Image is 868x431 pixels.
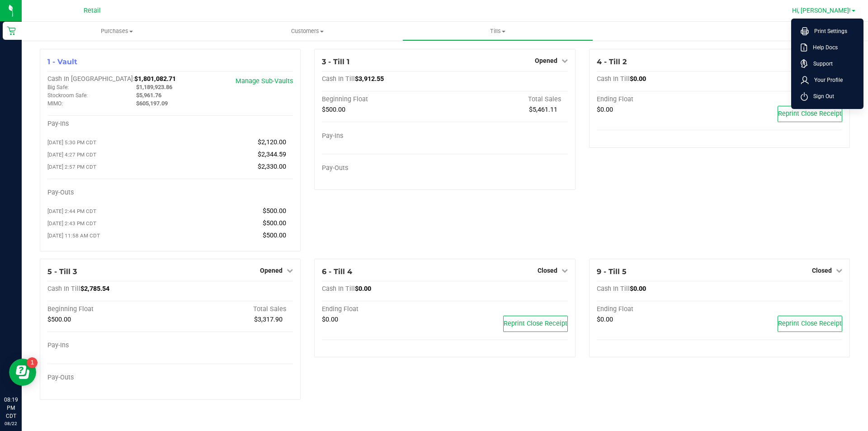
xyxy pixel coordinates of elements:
inline-svg: Retail [7,26,16,35]
span: $0.00 [630,75,646,83]
span: $2,330.00 [258,163,286,171]
span: $0.00 [597,316,613,323]
span: $500.00 [263,232,286,239]
span: Opened [260,267,283,274]
span: $605,197.09 [136,100,168,107]
div: Beginning Float [322,95,445,104]
span: $2,344.59 [258,151,286,158]
span: 6 - Till 4 [322,267,352,276]
span: $500.00 [263,207,286,215]
span: MIMO: [47,100,63,107]
div: Total Sales [445,95,568,104]
span: $5,461.11 [529,106,557,114]
div: Pay-Ins [322,132,445,140]
p: 08/22 [4,420,18,427]
span: $0.00 [355,285,371,293]
span: Retail [84,7,101,14]
a: Tills [402,22,593,41]
span: [DATE] 2:44 PM CDT [47,208,96,214]
span: Opened [535,57,557,64]
span: 4 - Till 2 [597,57,627,66]
span: Reprint Close Receipt [504,320,567,327]
span: Cash In [GEOGRAPHIC_DATA]: [47,75,134,83]
div: Pay-Outs [322,164,445,172]
span: Closed [812,267,832,274]
div: Ending Float [322,305,445,313]
a: Help Docs [801,43,858,52]
span: Support [808,59,833,68]
iframe: Resource center unread badge [27,357,38,368]
span: Big Safe: [47,84,69,90]
span: Stockroom Safe: [47,92,88,99]
div: Ending Float [597,95,720,104]
div: Ending Float [597,305,720,313]
span: $2,120.00 [258,138,286,146]
span: Cash In Till [322,75,355,83]
div: Pay-Outs [47,189,170,197]
span: Cash In Till [47,285,80,293]
span: Cash In Till [322,285,355,293]
button: Reprint Close Receipt [778,106,842,122]
span: [DATE] 11:58 AM CDT [47,232,100,239]
span: Reprint Close Receipt [778,320,842,327]
span: $0.00 [597,106,613,114]
span: 9 - Till 5 [597,267,627,276]
div: Pay-Ins [47,120,170,128]
span: $1,189,923.86 [136,84,172,90]
div: Pay-Ins [47,341,170,350]
span: $500.00 [322,106,345,114]
span: Help Docs [807,43,838,52]
li: Sign Out [793,88,861,104]
iframe: Resource center [9,359,36,386]
span: Reprint Close Receipt [778,110,842,118]
span: $1,801,082.71 [134,75,176,83]
span: Print Settings [809,27,847,36]
span: $500.00 [263,219,286,227]
a: Support [801,59,858,68]
a: Purchases [22,22,212,41]
span: [DATE] 5:30 PM CDT [47,139,96,146]
span: $2,785.54 [80,285,109,293]
a: Customers [212,22,402,41]
div: Pay-Outs [47,374,170,382]
span: [DATE] 2:43 PM CDT [47,220,96,227]
span: Closed [538,267,557,274]
span: 3 - Till 1 [322,57,349,66]
button: Reprint Close Receipt [778,316,842,332]
span: $3,317.90 [254,316,283,323]
span: $5,961.76 [136,92,161,99]
div: Total Sales [170,305,293,313]
span: $3,912.55 [355,75,384,83]
span: Sign Out [808,92,834,101]
a: Manage Sub-Vaults [236,77,293,85]
span: Customers [212,27,402,35]
div: Beginning Float [47,305,170,313]
span: $0.00 [630,285,646,293]
span: 1 - Vault [47,57,77,66]
p: 08:19 PM CDT [4,396,18,420]
span: Your Profile [809,76,843,85]
span: Purchases [22,27,212,35]
span: Cash In Till [597,285,630,293]
span: Tills [403,27,592,35]
span: 5 - Till 3 [47,267,77,276]
span: [DATE] 2:57 PM CDT [47,164,96,170]
button: Reprint Close Receipt [503,316,568,332]
span: $0.00 [322,316,338,323]
span: Hi, [PERSON_NAME]! [792,7,851,14]
span: $500.00 [47,316,71,323]
span: [DATE] 4:27 PM CDT [47,152,96,158]
span: Cash In Till [597,75,630,83]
